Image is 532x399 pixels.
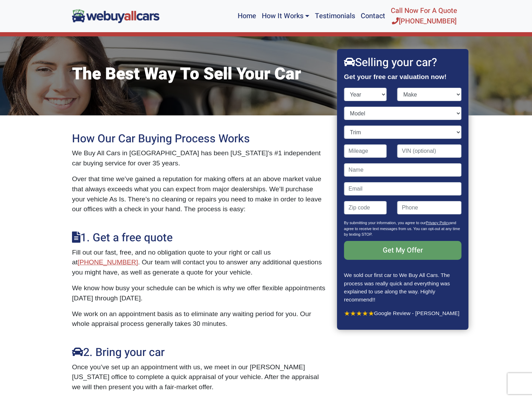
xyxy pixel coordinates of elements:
a: How It Works [259,3,312,29]
p: By submitting your information, you agree to our and agree to receive text messages from us. You ... [344,220,461,241]
strong: Get your free car valuation now! [344,73,446,80]
h2: Selling your car? [344,56,461,69]
input: Name [344,163,461,177]
input: Zip code [344,201,387,214]
p: Over that time we’ve gained a reputation for making offers at an above market value that always e... [72,174,327,214]
input: Email [344,182,461,195]
p: We sold our first car to We Buy All Cars. The process was really quick and everything was explain... [344,271,461,303]
input: Phone [397,201,462,214]
p: Once you’ve set up an appointment with us, we meet in our [PERSON_NAME] [US_STATE] office to comp... [72,362,327,392]
img: We Buy All Cars in NJ logo [72,9,159,23]
h2: How Our Car Buying Process Works [72,132,327,145]
a: Contact [358,3,388,29]
a: Home [235,3,259,29]
a: Call Now For A Quote[PHONE_NUMBER] [388,3,460,29]
a: [PHONE_NUMBER] [78,258,138,266]
a: Testimonials [312,3,358,29]
input: VIN (optional) [397,144,462,158]
p: We work on an appointment basis as to eliminate any waiting period for you. Our whole appraisal p... [72,309,327,329]
p: Fill out our fast, free, and no obligation quote to your right or call us at . Our team will cont... [72,248,327,278]
p: We know how busy your schedule can be which is why we offer flexible appointments [DATE] through ... [72,283,327,304]
p: Google Review - [PERSON_NAME] [344,309,461,317]
h2: 2. Bring your car [72,346,327,359]
a: Privacy Policy [426,221,450,225]
input: Mileage [344,144,387,158]
h1: The Best Way To Sell Your Car [72,64,327,85]
h2: 1. Get a free quote [72,231,327,244]
form: Contact form [344,88,461,271]
p: We Buy All Cars in [GEOGRAPHIC_DATA] has been [US_STATE]’s #1 independent car buying service for ... [72,148,327,169]
input: Get My Offer [344,241,461,260]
